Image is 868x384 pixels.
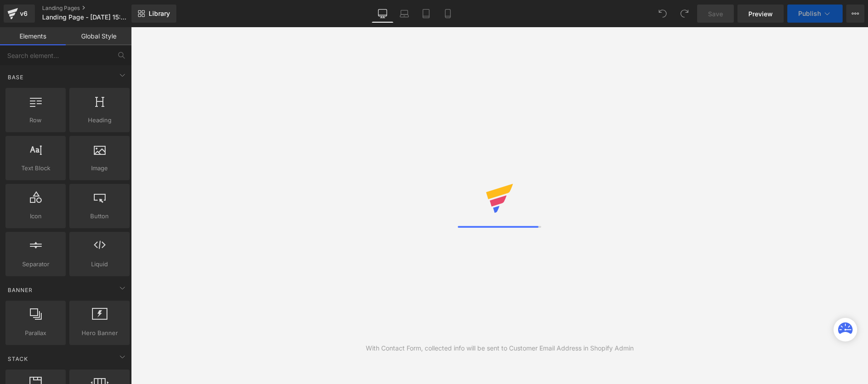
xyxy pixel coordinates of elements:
a: Landing Pages [42,5,146,12]
button: Redo [675,5,693,23]
span: Icon [8,211,63,221]
span: Hero Banner [72,328,127,338]
span: Heading [72,115,127,125]
a: Tablet [415,5,437,23]
span: Banner [7,286,34,294]
span: Preview [748,9,773,19]
span: Library [149,10,170,18]
span: Save [708,9,723,19]
span: Separator [8,259,63,269]
span: Button [72,211,127,221]
span: Row [8,115,63,125]
span: Text Block [8,163,63,173]
span: Base [7,73,24,82]
a: Preview [737,5,784,23]
a: Mobile [437,5,459,23]
span: Publish [798,10,821,17]
span: Parallax [8,328,63,338]
div: v6 [18,8,29,19]
span: Liquid [72,259,127,269]
span: Stack [7,355,29,363]
button: More [846,5,864,23]
a: Laptop [393,5,415,23]
button: Publish [787,5,843,23]
a: Desktop [372,5,393,23]
div: With Contact Form, collected info will be sent to Customer Email Address in Shopify Admin [366,343,634,353]
span: Image [72,163,127,173]
button: Undo [654,5,672,23]
span: Landing Page - [DATE] 15:00:58 [42,14,129,21]
a: Global Style [66,27,131,45]
a: New Library [131,5,176,23]
a: v6 [4,5,35,23]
